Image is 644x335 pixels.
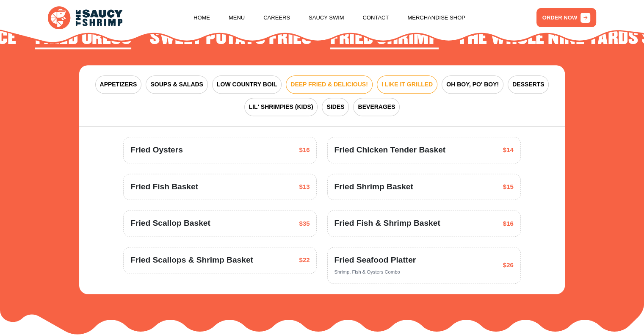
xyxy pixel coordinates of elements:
[130,144,183,156] span: Fried Oysters
[100,80,137,89] span: APPETIZERS
[35,28,132,49] h2: Fried Oreos
[503,182,514,192] span: $15
[263,2,290,34] a: Careers
[309,2,344,34] a: Saucy Swim
[362,2,389,34] a: Contact
[130,181,198,193] span: Fried Fish Basket
[229,2,245,34] a: Menu
[503,145,514,155] span: $14
[217,80,277,89] span: LOW COUNTRY BOIL
[299,219,310,229] span: $35
[146,75,207,94] button: SOUPS & SALADS
[130,217,210,230] span: Fried Scallop Basket
[95,75,142,94] button: APPETIZERS
[334,181,413,193] span: Fried Shrimp Basket
[353,98,400,116] button: BEVERAGES
[442,75,503,94] button: OH BOY, PO' BOY!
[130,254,253,266] span: Fried Scallops & Shrimp Basket
[334,217,440,230] span: Fried Fish & Shrimp Basket
[150,80,203,89] span: SOUPS & SALADS
[299,145,310,155] span: $16
[299,255,310,265] span: $22
[381,80,433,89] span: I LIKE IT GRILLED
[322,98,349,116] button: SIDES
[326,102,344,111] span: SIDES
[508,75,549,94] button: DESSERTS
[512,80,544,89] span: DESSERTS
[503,260,514,270] span: $26
[407,2,465,34] a: Merchandise Shop
[193,2,210,34] a: Home
[536,8,596,27] a: ORDER NOW
[446,80,499,89] span: OH BOY, PO' BOY!
[334,254,416,266] span: Fried Seafood Platter
[290,80,368,89] span: DEEP FRIED & DELICIOUS!
[334,269,400,274] span: Shrimp, Fish & Oysters Combo
[358,102,395,111] span: BEVERAGES
[244,98,318,116] button: LIL' SHRIMPIES (KIDS)
[299,182,310,192] span: $13
[212,75,282,94] button: LOW COUNTRY BOIL
[334,144,445,156] span: Fried Chicken Tender Basket
[286,75,373,94] button: DEEP FRIED & DELICIOUS!
[503,219,514,229] span: $16
[48,6,122,29] img: logo
[377,75,437,94] button: I LIKE IT GRILLED
[330,28,439,49] h2: Fried Shrimp
[150,28,312,49] h2: Sweet Potato Fries
[249,102,313,111] span: LIL' SHRIMPIES (KIDS)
